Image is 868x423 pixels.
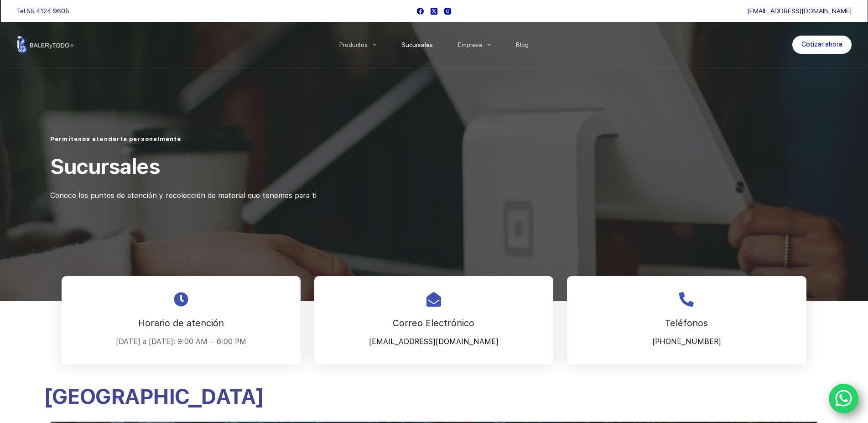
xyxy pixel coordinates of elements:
span: [GEOGRAPHIC_DATA] [43,384,264,409]
span: Conoce los puntos de atención y recolección de material que tenemos para ti [50,191,317,200]
nav: Menu Principal [327,22,541,68]
img: Balerytodo [17,36,74,53]
a: Cotizar ahora [792,36,852,54]
a: WhatsApp [829,384,859,414]
a: Facebook [417,8,424,15]
p: [PHONE_NUMBER] [578,335,795,349]
span: Permítenos atenderte personalmente [50,136,181,142]
span: Correo Electrónico [393,318,474,329]
span: [DATE] a [DATE]: 9:00 AM – 6:00 PM [116,337,246,346]
span: Sucursales [50,154,160,179]
a: 55 4124 9605 [26,7,69,15]
p: [EMAIL_ADDRESS][DOMAIN_NAME] [326,335,542,349]
span: Tel. [17,7,69,15]
a: X (Twitter) [431,8,437,15]
a: [EMAIL_ADDRESS][DOMAIN_NAME] [747,7,852,15]
span: Horario de atención [138,318,224,329]
span: Teléfonos [665,318,708,329]
a: Instagram [444,8,451,15]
